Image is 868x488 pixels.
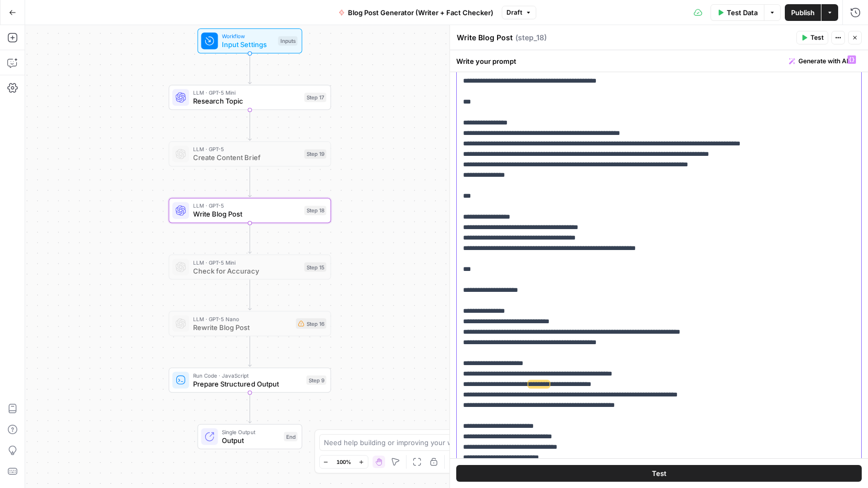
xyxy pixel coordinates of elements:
div: LLM · GPT-5 MiniCheck for AccuracyStep 15 [168,255,331,280]
g: Edge from step_15 to step_16 [248,280,251,310]
g: Edge from step_16 to step_9 [248,336,251,367]
div: Inputs [278,36,298,46]
g: Edge from step_17 to step_19 [248,110,251,140]
div: Step 18 [305,206,326,215]
div: Step 16 [296,319,326,329]
span: Test [810,33,824,42]
g: Edge from step_9 to end [248,393,251,423]
span: Blog Post Generator (Writer + Fact Checker) [348,7,493,18]
span: LLM · GPT-5 Mini [193,258,300,267]
div: Step 15 [305,263,326,272]
button: Blog Post Generator (Writer + Fact Checker) [332,4,500,21]
div: LLM · GPT-5 MiniResearch TopicStep 17 [168,85,331,110]
div: Step 17 [305,93,326,102]
div: Single OutputOutputEnd [168,424,331,449]
span: Create Content Brief [193,152,300,163]
span: Test Data [727,7,758,18]
div: LLM · GPT-5Create Content BriefStep 19 [168,141,331,166]
div: Write your prompt [450,50,868,72]
span: LLM · GPT-5 [193,145,300,153]
span: Draft [506,8,522,17]
div: Step 9 [307,376,326,385]
g: Edge from step_19 to step_18 [248,166,251,197]
span: Rewrite Blog Post [193,322,291,333]
span: Research Topic [193,96,300,106]
div: LLM · GPT-5Write Blog PostStep 18 [168,198,331,223]
button: Publish [785,4,821,21]
div: WorkflowInput SettingsInputs [168,28,331,53]
span: Write Blog Post [193,209,300,219]
span: LLM · GPT-5 Nano [193,315,291,323]
span: Output [222,435,279,446]
span: Workflow [222,32,274,40]
span: Generate with AI [798,56,848,66]
span: LLM · GPT-5 Mini [193,88,300,97]
span: Check for Accuracy [193,266,300,276]
div: End [284,432,298,441]
span: 100% [336,458,351,466]
span: Run Code · JavaScript [193,371,302,380]
textarea: Write Blog Post [457,32,513,43]
span: Test [652,468,667,479]
button: Test [796,31,828,44]
button: Generate with AI [785,54,862,68]
div: LLM · GPT-5 NanoRewrite Blog PostStep 16 [168,311,331,336]
span: Prepare Structured Output [193,379,302,389]
div: Run Code · JavaScriptPrepare Structured OutputStep 9 [168,368,331,393]
div: Step 19 [305,149,326,158]
button: Test Data [711,4,764,21]
g: Edge from start to step_17 [248,53,251,84]
span: Single Output [222,428,279,436]
span: Publish [791,7,815,18]
g: Edge from step_18 to step_15 [248,223,251,253]
span: LLM · GPT-5 [193,201,300,210]
button: Test [456,465,862,482]
button: Draft [502,6,536,19]
span: Input Settings [222,39,274,50]
span: ( step_18 ) [515,32,547,43]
